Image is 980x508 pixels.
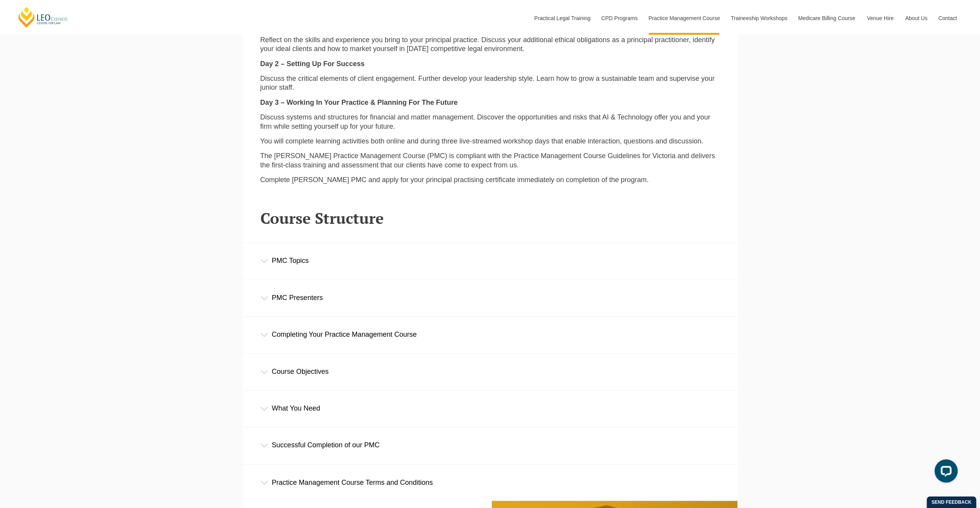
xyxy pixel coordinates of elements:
div: Completing Your Practice Management Course [243,317,737,353]
a: Practical Legal Training [528,2,596,35]
div: Successful Completion of our PMC [243,427,737,463]
h2: Course Structure [260,210,720,227]
div: PMC Presenters [243,280,737,316]
p: The [PERSON_NAME] Practice Management Course (PMC) is compliant with the Practice Management Cour... [260,152,720,170]
a: About Us [899,2,932,35]
a: Venue Hire [861,2,899,35]
a: Traineeship Workshops [725,2,792,35]
strong: Day 2 – Setting Up For Success [260,60,365,68]
a: [PERSON_NAME] Centre for Law [17,6,69,28]
p: Complete [PERSON_NAME] PMC and apply for your principal practising certificate immediately on com... [260,176,720,184]
div: What You Need [243,390,737,426]
iframe: LiveChat chat widget [928,456,961,489]
p: You will complete learning activities both online and during three live-streamed workshop days th... [260,137,720,146]
strong: Day 3 – Working In Your Practice & Planning For The Future [260,99,458,106]
p: Discuss the critical elements of client engagement. Further develop your leadership style. Learn ... [260,74,720,92]
div: PMC Topics [243,243,737,279]
p: Discuss systems and structures for financial and matter management. Discover the opportunities an... [260,113,720,131]
a: CPD Programs [595,2,642,35]
a: Contact [932,2,963,35]
a: Medicare Billing Course [792,2,861,35]
p: Reflect on the skills and experience you bring to your principal practice. Discuss your additiona... [260,36,720,54]
div: Practice Management Course Terms and Conditions [243,464,737,500]
div: Course Objectives [243,354,737,390]
a: Practice Management Course [643,2,725,35]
